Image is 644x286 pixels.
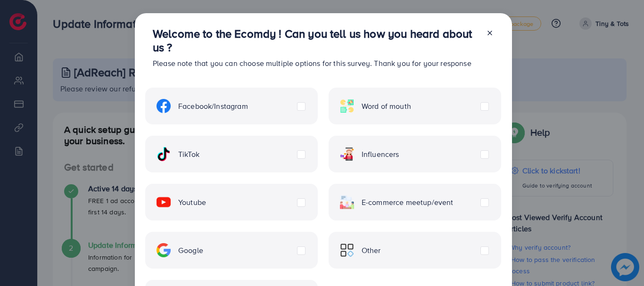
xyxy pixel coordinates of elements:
span: Youtube [178,197,206,208]
span: Other [362,245,381,256]
img: ic-influencers.a620ad43.svg [340,147,354,161]
img: ic-word-of-mouth.a439123d.svg [340,99,354,113]
p: Please note that you can choose multiple options for this survey. Thank you for your response [153,57,479,69]
img: ic-google.5bdd9b68.svg [157,243,171,257]
span: TikTok [178,149,199,160]
span: Google [178,245,203,256]
img: ic-other.99c3e012.svg [340,243,354,257]
span: Facebook/Instagram [178,101,248,112]
span: E-commerce meetup/event [362,197,454,208]
h3: Welcome to the Ecomdy ! Can you tell us how you heard about us ? [153,27,479,54]
img: ic-ecommerce.d1fa3848.svg [340,195,354,209]
img: ic-facebook.134605ef.svg [157,99,171,113]
img: ic-tiktok.4b20a09a.svg [157,147,171,161]
span: Word of mouth [362,101,411,112]
span: Influencers [362,149,399,160]
img: ic-youtube.715a0ca2.svg [157,195,171,209]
